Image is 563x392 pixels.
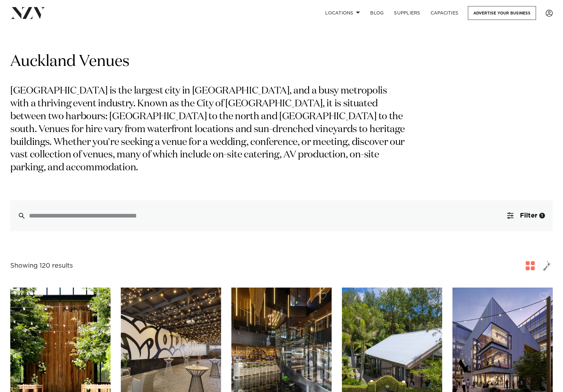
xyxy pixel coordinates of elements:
[499,200,553,231] button: Filter1
[320,6,365,20] a: Locations
[365,6,389,20] a: BLOG
[10,261,73,271] div: Showing 120 results
[10,52,553,72] h1: Auckland Venues
[10,7,45,19] img: nzv-logo.png
[468,6,536,20] a: Advertise your business
[10,85,407,174] p: [GEOGRAPHIC_DATA] is the largest city in [GEOGRAPHIC_DATA], and a busy metropolis with a thriving...
[539,213,545,218] div: 1
[389,6,425,20] a: SUPPLIERS
[425,6,464,20] a: Capacities
[520,212,537,219] span: Filter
